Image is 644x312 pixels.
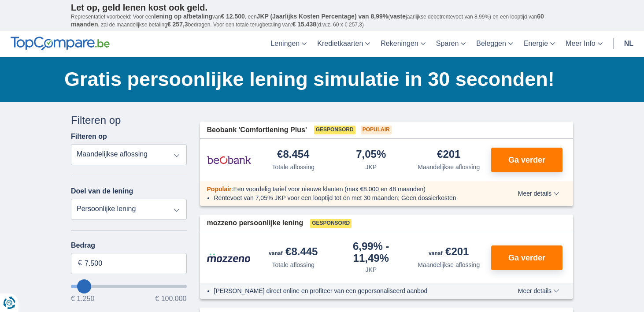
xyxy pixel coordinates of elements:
button: Ga verder [491,148,563,172]
span: Ga verder [508,156,545,164]
div: 6,99% [336,241,407,264]
span: Meer details [518,288,559,294]
p: Let op, geld lenen kost ook geld. [71,2,573,13]
div: 7,05% [356,149,386,161]
span: Populair [361,126,392,134]
span: Ga verder [508,254,545,262]
li: Rentevoet van 7,05% JKP voor een looptijd tot en met 30 maanden; Geen dossierkosten [214,193,486,202]
div: Totale aflossing [272,163,315,171]
div: : [200,185,493,193]
a: Beleggen [471,31,518,57]
img: product.pl.alt Mozzeno [207,253,251,263]
img: product.pl.alt Beobank [207,149,251,171]
span: lening op afbetaling [154,13,212,20]
div: €8.445 [269,246,318,259]
a: Energie [518,31,560,57]
span: Beobank 'Comfortlening Plus' [207,125,307,135]
div: JKP [365,163,377,171]
span: € 257,3 [167,21,188,28]
a: Meer Info [560,31,608,57]
span: € 1.250 [71,295,94,302]
div: Filteren op [71,113,187,128]
span: € 100.000 [155,295,186,302]
span: 60 maanden [71,13,544,28]
input: wantToBorrow [71,285,187,288]
div: €8.454 [277,149,309,161]
button: Ga verder [491,245,563,270]
span: € 15.438 [292,21,316,28]
span: Een voordelig tarief voor nieuwe klanten (max €8.000 en 48 maanden) [233,186,426,193]
a: Kredietkaarten [312,31,375,57]
span: mozzeno persoonlijke lening [207,218,303,228]
a: nl [619,31,639,57]
span: JKP (Jaarlijks Kosten Percentage) van 8,99% [257,13,389,20]
span: vaste [390,13,406,20]
div: €201 [437,149,460,161]
img: TopCompare [11,37,110,51]
button: Meer details [511,287,566,294]
p: Representatief voorbeeld: Voor een van , een ( jaarlijkse debetrentevoet van 8,99%) en een loopti... [71,13,573,29]
span: Gesponsord [314,126,355,134]
span: € [78,258,82,268]
label: Doel van de lening [71,187,133,195]
span: Meer details [518,190,559,197]
a: Leningen [265,31,312,57]
a: Sparen [431,31,471,57]
button: Meer details [511,190,566,197]
h1: Gratis persoonlijke lening simulatie in 30 seconden! [64,66,573,93]
div: €201 [429,246,469,259]
span: € 12.500 [221,13,245,20]
span: Populair [207,186,232,193]
div: Totale aflossing [272,260,315,269]
div: Maandelijkse aflossing [418,163,480,171]
div: JKP [365,265,377,274]
div: Maandelijkse aflossing [418,260,480,269]
a: Rekeningen [375,31,430,57]
li: [PERSON_NAME] direct online en profiteer van een gepersonaliseerd aanbod [214,286,486,295]
label: Bedrag [71,241,187,249]
span: Gesponsord [310,219,352,228]
label: Filteren op [71,133,107,141]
